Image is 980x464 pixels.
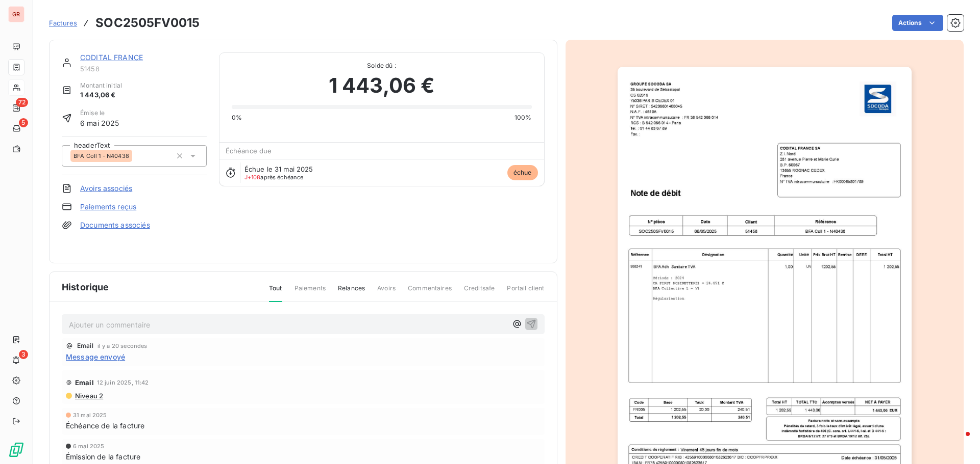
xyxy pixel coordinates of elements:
[507,165,538,180] span: échue
[16,98,28,107] span: 72
[945,429,970,454] iframe: Intercom live chat
[244,174,304,180] span: après échéance
[66,451,140,462] span: Émission de la facture
[49,18,77,28] a: Factures
[80,220,150,230] a: Documents associés
[80,65,207,73] span: 51458
[97,379,149,386] span: 12 juin 2025, 11:42
[19,118,28,127] span: 5
[514,113,532,122] span: 100%
[244,165,313,173] span: Échue le 31 mai 2025
[338,284,365,301] span: Relances
[80,53,143,62] a: CODITAL FRANCE
[295,284,326,301] span: Paiements
[80,202,136,212] a: Paiements reçus
[73,443,105,449] span: 6 mai 2025
[507,284,544,301] span: Portail client
[80,118,119,128] span: 6 mai 2025
[464,284,495,301] span: Creditsafe
[73,153,129,159] span: BFA Coll 1 - N40438
[377,284,396,301] span: Avoirs
[244,174,261,181] span: J+108
[80,183,132,194] a: Avoirs associés
[232,61,532,70] span: Solde dû :
[62,280,109,294] span: Historique
[77,343,93,349] span: Email
[80,108,119,118] span: Émise le
[269,284,282,302] span: Tout
[66,351,125,362] span: Message envoyé
[8,6,24,22] div: GR
[80,81,122,90] span: Montant initial
[74,392,103,400] span: Niveau 2
[80,90,122,100] span: 1 443,06 €
[232,113,242,122] span: 0%
[329,70,435,101] span: 1 443,06 €
[408,284,452,301] span: Commentaires
[66,420,144,431] span: Échéance de la facture
[97,343,148,349] span: il y a 20 secondes
[75,378,94,387] span: Email
[73,412,107,418] span: 31 mai 2025
[8,442,24,458] img: Logo LeanPay
[49,19,77,27] span: Factures
[892,15,943,31] button: Actions
[95,14,200,32] h3: SOC2505FV0015
[226,147,272,155] span: Échéance due
[19,350,28,359] span: 3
